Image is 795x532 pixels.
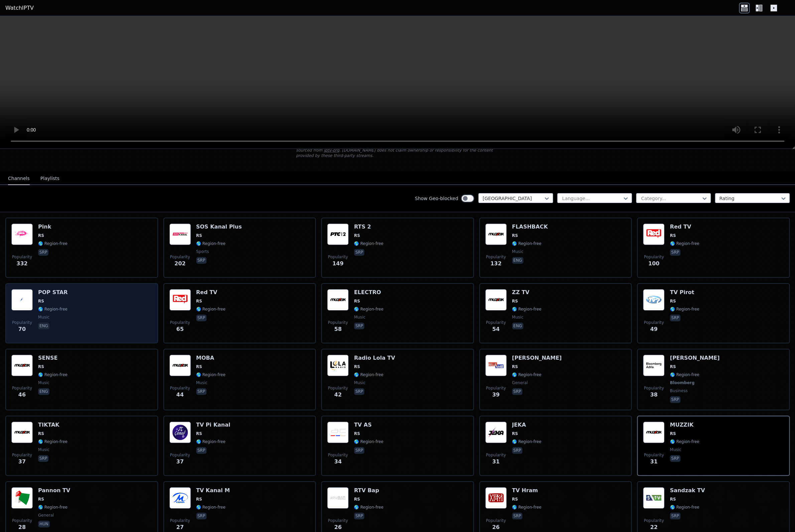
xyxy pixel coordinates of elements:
[648,260,659,268] span: 100
[670,447,681,452] span: music
[18,391,26,399] span: 46
[512,372,541,377] span: 🌎 Region-free
[670,380,694,385] span: Bloomberg
[196,233,202,238] span: RS
[670,289,699,296] h6: TV Pirot
[327,289,349,311] img: ELECTRO
[490,260,501,268] span: 132
[354,364,360,369] span: RS
[670,224,699,230] h6: Red TV
[512,422,541,428] h6: JEKA
[486,385,506,391] span: Popularity
[170,452,190,458] span: Popularity
[354,323,364,329] p: srp
[196,388,207,395] p: srp
[486,518,506,523] span: Popularity
[670,388,687,393] span: business
[643,487,664,509] img: Sandzak TV
[328,385,348,391] span: Popularity
[354,355,395,361] h6: Radio Lola TV
[644,385,664,391] span: Popularity
[512,513,522,519] p: srp
[670,249,680,256] p: srp
[485,422,507,443] img: JEKA
[11,355,33,376] img: SENSE
[169,289,191,311] img: Red TV
[196,497,202,502] span: RS
[670,497,676,502] span: RS
[38,364,44,369] span: RS
[38,380,49,385] span: music
[327,422,349,443] img: TV AS
[176,458,183,466] span: 37
[670,306,699,312] span: 🌎 Region-free
[670,241,699,246] span: 🌎 Region-free
[324,148,340,153] a: iptv-org
[328,254,348,260] span: Popularity
[38,521,50,527] p: hun
[670,455,680,462] p: srp
[38,306,68,312] span: 🌎 Region-free
[5,4,34,12] a: WatchIPTV
[38,513,54,518] span: general
[512,431,518,436] span: RS
[485,355,507,376] img: Belle Amie
[196,431,202,436] span: RS
[327,355,349,376] img: Radio Lola TV
[196,306,226,312] span: 🌎 Region-free
[415,195,458,202] label: Show Geo-blocked
[196,315,207,321] p: srp
[354,233,360,238] span: RS
[11,422,33,443] img: TIKTAK
[670,364,676,369] span: RS
[492,523,500,531] span: 26
[196,372,226,377] span: 🌎 Region-free
[196,298,202,304] span: RS
[38,431,44,436] span: RS
[354,372,383,377] span: 🌎 Region-free
[670,422,699,428] h6: MUZZIK
[512,298,518,304] span: RS
[650,523,657,531] span: 22
[492,325,500,333] span: 54
[176,523,183,531] span: 27
[512,289,541,296] h6: ZZ TV
[670,233,676,238] span: RS
[512,497,518,502] span: RS
[512,241,541,246] span: 🌎 Region-free
[492,458,500,466] span: 31
[38,323,49,329] p: eng
[643,422,664,443] img: MUZZIK
[328,320,348,325] span: Popularity
[196,447,207,454] p: srp
[196,422,231,428] h6: TV Pi Kanal
[12,320,32,325] span: Popularity
[334,325,342,333] span: 58
[38,372,68,377] span: 🌎 Region-free
[650,458,657,466] span: 31
[670,298,676,304] span: RS
[328,452,348,458] span: Popularity
[670,487,705,494] h6: Sandzak TV
[38,249,48,256] p: srp
[196,513,207,519] p: srp
[334,523,342,531] span: 26
[296,142,499,158] p: [DOMAIN_NAME] does not host or serve any video content directly. All streams available here are s...
[354,487,383,494] h6: RTV Bap
[512,505,541,510] span: 🌎 Region-free
[11,487,33,509] img: Pannon TV
[354,241,383,246] span: 🌎 Region-free
[354,513,364,519] p: srp
[643,289,664,311] img: TV Pirot
[650,391,657,399] span: 38
[354,439,383,444] span: 🌎 Region-free
[492,391,500,399] span: 39
[512,388,522,395] p: srp
[334,391,342,399] span: 42
[486,320,506,325] span: Popularity
[38,289,68,296] h6: POP STAR
[169,487,191,509] img: TV Kanal M
[354,497,360,502] span: RS
[38,422,68,428] h6: TIKTAK
[38,388,49,395] p: eng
